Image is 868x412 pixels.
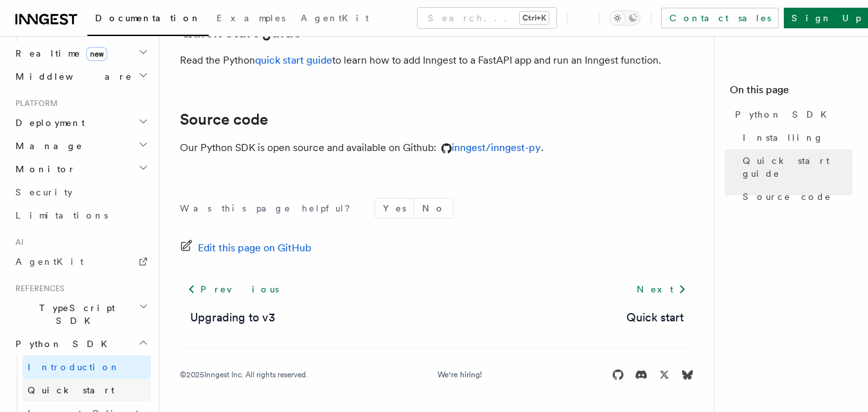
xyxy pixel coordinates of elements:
[629,278,694,301] a: Next
[10,111,151,134] button: Deployment
[10,70,132,83] span: Middleware
[22,379,151,402] a: Quick start
[10,237,24,247] span: AI
[209,4,293,35] a: Examples
[10,134,151,157] button: Manage
[743,190,831,203] span: Source code
[10,283,64,294] span: References
[661,8,779,28] a: Contact sales
[414,199,453,218] button: No
[10,47,107,60] span: Realtime
[10,301,139,327] span: TypeScript SDK
[10,332,151,355] button: Python SDK
[626,309,684,327] a: Quick start
[190,309,275,327] a: Upgrading to v3
[375,199,414,218] button: Yes
[28,385,114,395] span: Quick start
[10,163,76,175] span: Monitor
[28,362,120,372] span: Introduction
[738,126,853,149] a: Installing
[730,82,853,103] h4: On this page
[418,8,556,28] button: Search...Ctrl+K
[15,187,73,197] span: Security
[10,296,151,332] button: TypeScript SDK
[10,116,85,129] span: Deployment
[180,239,312,257] a: Edit this page on GitHub
[735,108,835,121] span: Python SDK
[180,51,694,69] p: Read the Python to learn how to add Inngest to a FastAPI app and run an Inngest function.
[10,65,151,88] button: Middleware
[10,98,58,109] span: Platform
[180,202,359,215] p: Was this page helpful?
[301,13,369,23] span: AgentKit
[15,210,108,220] span: Limitations
[738,149,853,185] a: Quick start guide
[87,4,209,36] a: Documentation
[438,370,482,380] a: We're hiring!
[610,10,641,26] button: Toggle dark mode
[180,278,286,301] a: Previous
[10,337,115,350] span: Python SDK
[10,139,83,152] span: Manage
[180,111,268,129] a: Source code
[22,355,151,379] a: Introduction
[217,13,285,23] span: Examples
[436,141,541,154] a: inngest/inngest-py
[743,154,853,180] span: Quick start guide
[520,12,549,24] kbd: Ctrl+K
[10,250,151,273] a: AgentKit
[293,4,376,35] a: AgentKit
[743,131,824,144] span: Installing
[10,181,151,204] a: Security
[10,157,151,181] button: Monitor
[180,370,308,380] div: © 2025 Inngest Inc. All rights reserved.
[10,42,151,65] button: Realtimenew
[255,54,332,66] a: quick start guide
[180,139,694,157] p: Our Python SDK is open source and available on Github: .
[15,256,84,267] span: AgentKit
[86,47,107,61] span: new
[95,13,201,23] span: Documentation
[10,204,151,227] a: Limitations
[738,185,853,208] a: Source code
[730,103,853,126] a: Python SDK
[198,239,312,257] span: Edit this page on GitHub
